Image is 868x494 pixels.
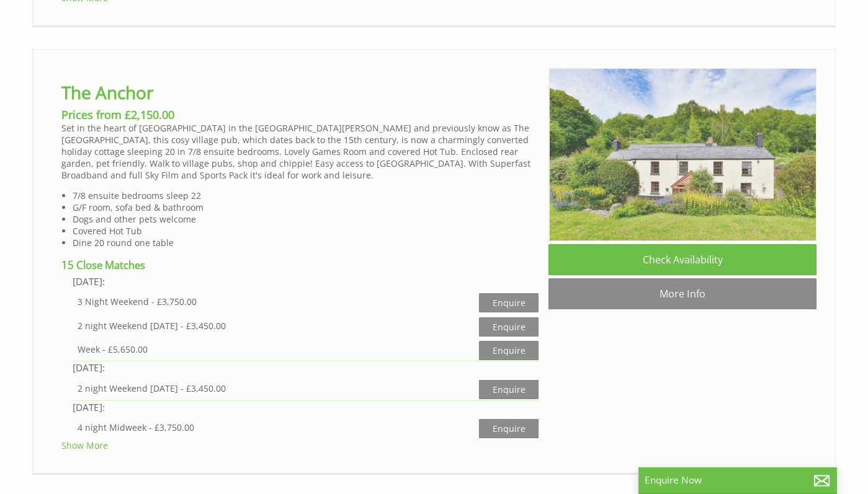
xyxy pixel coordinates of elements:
[61,439,108,451] a: Show More
[479,419,539,438] a: Enquire
[73,401,539,414] div: [DATE]
[61,107,539,122] h3: Prices from £2,150.00
[78,296,479,307] div: 3 Night Weekend - £3,750.00
[73,213,539,225] li: Dogs and other pets welcome
[73,237,539,249] li: Dine 20 round one table
[73,225,539,237] li: Covered Hot Tub
[73,201,539,213] li: G/F room, sofa bed & bathroom
[645,474,831,487] p: Enquire Now
[73,275,539,288] div: [DATE]
[548,278,817,309] a: More Info
[78,343,479,355] div: Week - £5,650.00
[78,382,479,394] div: 2 night Weekend [DATE] - £3,450.00
[61,81,153,104] a: The Anchor
[61,258,539,275] h4: 15 Close Matches
[73,190,539,201] li: 7/8 ensuite bedrooms sleep 22
[78,320,479,332] div: 2 night Weekend [DATE] - £3,450.00
[479,380,539,399] a: Enquire
[73,361,539,374] div: [DATE]
[78,421,479,433] div: 4 night Midweek - £3,750.00
[479,317,539,337] a: Enquire
[548,244,817,275] a: Check Availability
[61,122,539,181] p: Set in the heart of [GEOGRAPHIC_DATA] in the [GEOGRAPHIC_DATA][PERSON_NAME] and previously know a...
[479,341,539,360] a: Enquire
[479,293,539,312] a: Enquire
[549,68,817,241] img: The_Anchor-62.original.jpg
